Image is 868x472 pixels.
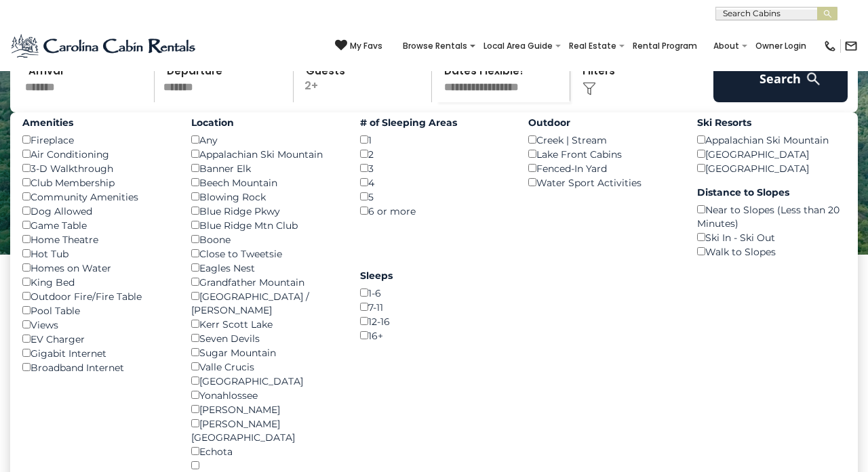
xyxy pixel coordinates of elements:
[360,147,509,161] div: 2
[697,202,846,230] div: Near to Slopes (Less than 20 Minutes)
[22,261,171,275] div: Homes on Water
[191,175,340,190] div: Beech Mountain
[360,204,509,218] div: 6 or more
[191,218,340,232] div: Blue Ridge Mtn Club
[298,55,431,102] p: 2+
[360,286,509,300] div: 1-6
[191,331,340,345] div: Seven Devils
[360,116,509,129] label: # of Sleeping Areas
[191,289,340,317] div: [GEOGRAPHIC_DATA] / [PERSON_NAME]
[22,133,171,147] div: Fireplace
[360,328,509,343] div: 16+
[583,82,596,95] img: filter--v1.png
[360,133,509,147] div: 1
[191,360,340,374] div: Valle Crucis
[22,147,171,161] div: Air Conditioning
[805,70,822,87] img: search-regular-white.png
[626,37,704,56] a: Rental Program
[360,300,509,314] div: 7-11
[697,133,846,147] div: Appalachian Ski Mountain
[191,345,340,360] div: Sugar Mountain
[22,275,171,289] div: King Bed
[749,37,813,56] a: Owner Login
[22,246,171,261] div: Hot Tub
[22,346,171,360] div: Gigabit Internet
[360,269,509,282] label: Sleeps
[697,116,846,129] label: Ski Resorts
[697,161,846,175] div: [GEOGRAPHIC_DATA]
[697,147,846,161] div: [GEOGRAPHIC_DATA]
[191,374,340,388] div: [GEOGRAPHIC_DATA]
[191,444,340,458] div: Echota
[22,218,171,232] div: Game Table
[191,402,340,416] div: [PERSON_NAME]
[528,175,677,190] div: Water Sport Activities
[360,175,509,190] div: 4
[191,246,340,261] div: Close to Tweetsie
[191,416,340,444] div: [PERSON_NAME][GEOGRAPHIC_DATA]
[191,161,340,175] div: Banner Elk
[562,37,623,56] a: Real Estate
[350,40,382,52] span: My Favs
[360,314,509,328] div: 12-16
[697,186,846,199] label: Distance to Slopes
[22,318,171,332] div: Views
[360,190,509,204] div: 5
[191,261,340,275] div: Eagles Nest
[22,161,171,175] div: 3-D Walkthrough
[191,232,340,246] div: Boone
[22,232,171,246] div: Home Theatre
[22,204,171,218] div: Dog Allowed
[22,289,171,303] div: Outdoor Fire/Fire Table
[697,244,846,259] div: Walk to Slopes
[191,317,340,331] div: Kerr Scott Lake
[191,116,340,129] label: Location
[713,55,848,102] button: Search
[844,39,858,53] img: mail-regular-black.png
[191,388,340,402] div: Yonahlossee
[191,204,340,218] div: Blue Ridge Pkwy
[22,332,171,346] div: EV Charger
[191,133,340,147] div: Any
[528,133,677,147] div: Creek | Stream
[22,190,171,204] div: Community Amenities
[528,147,677,161] div: Lake Front Cabins
[528,161,677,175] div: Fenced-In Yard
[477,37,559,56] a: Local Area Guide
[191,275,340,289] div: Grandfather Mountain
[528,116,677,129] label: Outdoor
[191,147,340,161] div: Appalachian Ski Mountain
[396,37,474,56] a: Browse Rentals
[10,33,198,60] img: Blue-2.png
[22,360,171,374] div: Broadband Internet
[22,175,171,190] div: Club Membership
[22,116,171,129] label: Amenities
[823,39,837,53] img: phone-regular-black.png
[697,230,846,244] div: Ski In - Ski Out
[707,37,746,56] a: About
[360,161,509,175] div: 3
[22,303,171,318] div: Pool Table
[191,190,340,204] div: Blowing Rock
[335,39,382,53] a: My Favs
